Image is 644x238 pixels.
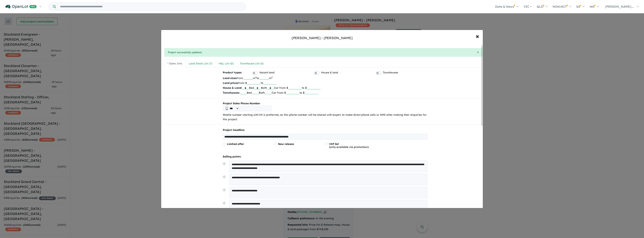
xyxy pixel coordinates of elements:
[227,142,244,146] span: Limited offer
[605,5,634,8] span: [PERSON_NAME]....
[476,32,479,40] span: ×
[383,70,398,75] label: Townhouses
[278,142,294,146] span: New release
[223,162,226,165] img: drag.svg
[223,202,226,204] img: drag.svg
[271,76,273,78] sup: 2
[223,76,427,81] p: from m to m
[223,85,427,90] p: Bed Bath Car from $ to $
[189,61,212,66] div: Land Stock List ( 7 )
[164,48,483,57] div: Project successfully updated.
[329,142,339,146] span: VIP list
[321,70,338,75] label: House & land
[292,36,353,40] div: [PERSON_NAME] - [PERSON_NAME]
[223,91,240,94] b: Townhouses:
[255,76,256,78] sup: 2
[226,107,228,110] img: Phone icon
[223,154,427,159] p: Selling points:
[223,76,237,80] b: Land sizes
[223,101,427,106] b: Project Sales Phone Number
[223,90,427,95] p: Bed Bath Car from $ to $
[223,81,238,85] b: Land prices
[219,61,234,66] div: H&L List ( 0 )
[329,142,369,149] span: (only available via promotion):
[223,175,226,178] img: drag.svg
[223,128,427,132] p: Project headline:
[223,86,242,90] b: House & Land:
[259,70,274,75] label: Vacant land
[223,189,226,191] img: drag.svg
[223,113,427,122] p: Mobile number starting with 04 is preferred, as this phone number will be shared with buyers to m...
[223,81,427,85] p: from $ to
[57,3,245,11] input: Try estate name, suburb, builder or developer
[240,61,264,66] div: Townhouse List ( 0 )
[223,70,242,75] b: Product types:
[5,4,37,9] img: Openlot PRO Logo White
[167,61,182,66] div: * Sales Info
[477,50,479,54] button: Close
[477,50,479,54] span: ×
